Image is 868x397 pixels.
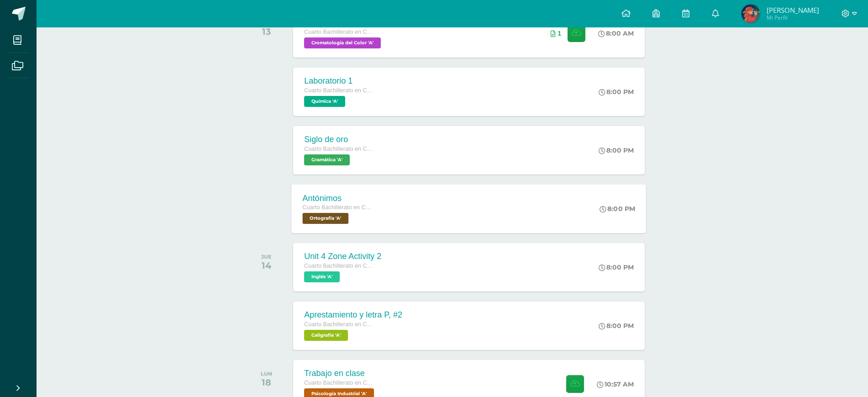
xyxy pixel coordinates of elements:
div: Aprestamiento y letra P, #2 [304,310,402,320]
div: 8:00 PM [599,263,634,271]
div: 10:57 AM [597,380,634,388]
span: Gramática 'A' [304,154,350,165]
span: [PERSON_NAME] [767,5,819,15]
div: Unit 4 Zone Activity 2 [304,252,381,261]
span: Química 'A' [304,96,345,107]
span: Cuarto Bachillerato en CCLL en Diseño Grafico [304,263,373,269]
div: Laboratorio 1 [304,76,373,86]
span: Cromatología del Color 'A' [304,37,381,48]
div: 18 [261,377,272,388]
span: Cuarto Bachillerato en CCLL en Diseño Grafico [304,87,373,94]
div: JUE [261,254,272,260]
div: Antónimos [303,193,372,203]
div: LUN [261,371,272,377]
div: 13 [261,26,272,37]
div: 8:00 AM [598,29,634,37]
div: 8:00 PM [599,146,634,154]
span: 1 [558,30,561,37]
span: Cuarto Bachillerato en CCLL en Diseño Grafico [304,29,373,35]
span: Inglés 'A' [304,271,340,282]
img: f1b611e8469cf53c93c11a78b4cf0009.png [742,5,760,23]
div: Trabajo en clase [304,369,376,378]
span: Cuarto Bachillerato en CCLL en Diseño Grafico [304,146,373,152]
div: 8:00 PM [599,88,634,96]
div: 8:00 PM [599,322,634,330]
span: Mi Perfil [767,14,819,21]
span: Cuarto Bachillerato en CCLL en Diseño Grafico [304,321,373,328]
span: Ortografía 'A' [303,213,349,224]
span: Cuarto Bachillerato en CCLL en Diseño Grafico [303,204,372,211]
div: 8:00 PM [600,205,636,213]
div: Siglo de oro [304,135,373,144]
div: 14 [261,260,272,271]
div: Archivos entregados [551,30,561,37]
span: Caligrafía 'A' [304,330,348,341]
span: Cuarto Bachillerato en CCLL en Diseño Grafico [304,380,373,386]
